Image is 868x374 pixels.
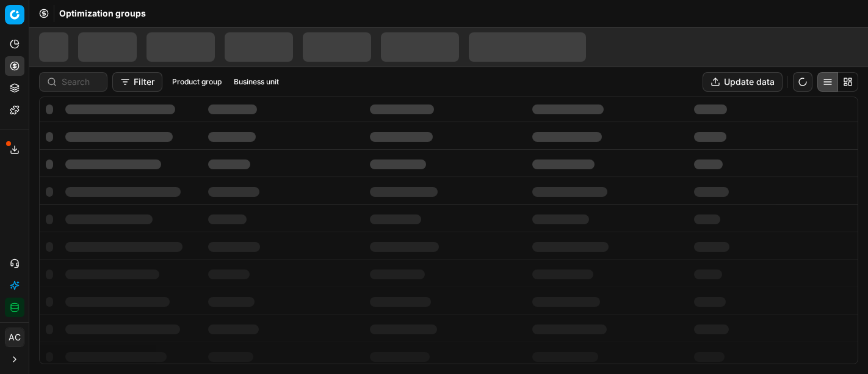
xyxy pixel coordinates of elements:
[5,328,24,346] span: AC
[167,75,226,89] button: Product group
[59,7,146,20] nav: breadcrumb
[5,328,24,347] button: AC
[112,72,162,92] button: Filter
[703,72,783,92] button: Update data
[229,75,284,89] button: Business unit
[62,76,99,88] input: Search
[59,7,146,20] span: Optimization groups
